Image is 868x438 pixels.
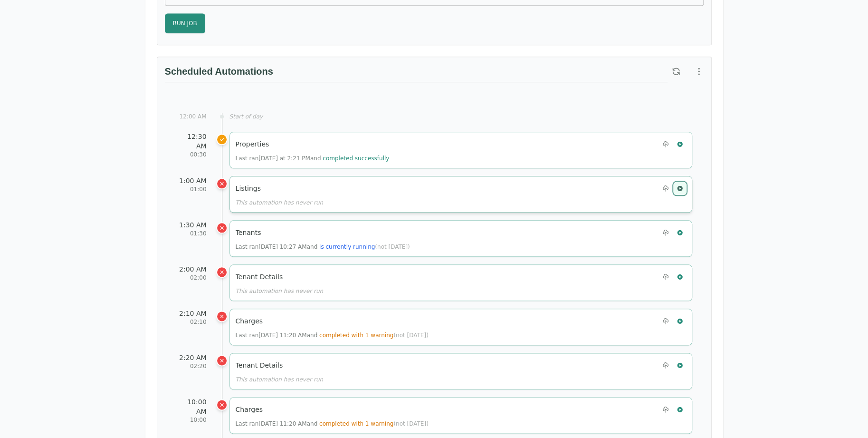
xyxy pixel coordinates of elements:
button: Upload Tenant Details file [659,271,672,283]
div: Properties was scheduled for 12:30 AM but ran at a different time (actual run: Today at 2:21 PM) [216,134,228,145]
div: This automation has never run [236,287,686,295]
div: Charges was scheduled for 2:10 AM but missed its scheduled time and hasn't run [216,311,228,322]
button: Run Tenant Details now [674,359,686,371]
div: 10:00 [176,416,207,424]
span: (not [DATE]) [375,243,410,250]
div: 12:30 AM [176,132,207,151]
span: completed successfully [323,155,389,162]
span: (not [DATE]) [393,332,428,339]
h5: Properties [236,139,269,149]
div: 1:30 AM [176,220,207,230]
div: 01:00 [176,185,207,193]
h5: Charges [236,316,263,326]
div: Tenants was scheduled for 1:30 AM but missed its scheduled time and hasn't run [216,222,228,234]
div: This automation has never run [236,199,686,206]
button: Run Tenants now [674,226,686,239]
span: Last ran [DATE] at 2:21 PM and [236,155,390,162]
div: 02:20 [176,362,207,370]
div: This automation has never run [236,376,686,383]
button: Run Listings now [674,182,686,195]
button: Upload Properties file [659,138,672,150]
h5: Tenant Details [236,360,283,370]
span: Last ran [DATE] 11:20 AM and [236,332,429,339]
h5: Tenants [236,228,261,237]
button: Upload Tenant Details file [659,359,672,371]
button: More options [690,63,707,80]
span: Last ran [DATE] 10:27 AM and [236,243,410,250]
span: (not [DATE]) [393,420,428,427]
span: is currently running [319,243,375,250]
span: completed with 1 warning [319,420,393,427]
span: completed with 1 warning [319,332,393,339]
button: Run Charges now [674,315,686,327]
h5: Listings [236,184,261,193]
div: 02:10 [176,318,207,326]
button: Run Tenant Details now [674,271,686,283]
div: 2:20 AM [176,353,207,362]
div: 02:00 [176,274,207,282]
h5: Tenant Details [236,272,283,282]
button: Run Job [165,13,205,33]
h3: Scheduled Automations [165,65,668,82]
span: Last ran [DATE] 11:20 AM and [236,420,429,427]
button: Run Properties now [674,138,686,150]
button: Upload Listings file [659,182,672,195]
div: 10:00 AM [176,397,207,416]
div: 00:30 [176,151,207,158]
div: 01:30 [176,230,207,237]
button: Run Charges now [674,403,686,416]
button: Upload Tenants file [659,226,672,239]
div: Charges was scheduled for 10:00 AM but missed its scheduled time and hasn't run [216,399,228,410]
h5: Charges [236,405,263,414]
div: Start of day [229,113,692,120]
button: Upload Charges file [659,315,672,327]
div: Tenant Details was scheduled for 2:00 AM but missed its scheduled time and hasn't run [216,266,228,278]
button: Upload Charges file [659,403,672,416]
div: Listings was scheduled for 1:00 AM but missed its scheduled time and hasn't run [216,178,228,189]
div: 2:00 AM [176,264,207,274]
div: 2:10 AM [176,309,207,318]
div: Tenant Details was scheduled for 2:20 AM but missed its scheduled time and hasn't run [216,355,228,366]
div: 1:00 AM [176,176,207,185]
div: 12:00 AM [176,113,207,120]
button: Refresh scheduled automations [668,63,685,80]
